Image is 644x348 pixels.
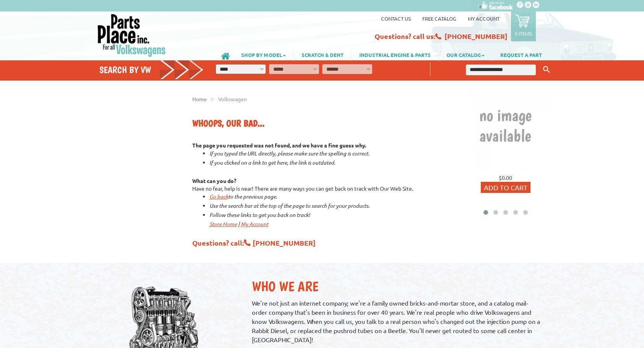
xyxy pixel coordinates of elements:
[209,149,452,158] li: If you typed the URL directly, please make sure the spelling is correct.
[238,220,240,228] span: |
[481,182,530,193] button: Add to Cart
[192,141,452,149] dt: The page you requested was not found, and we have a fine guess why.
[192,177,452,185] dt: What can you do?
[99,64,204,75] h4: Search by VW
[541,63,552,76] button: Keyword Search
[294,48,351,61] a: SCRATCH & DENT
[209,220,237,228] a: Store Home
[439,48,492,61] a: OUR CATALOG
[209,210,452,229] li: Follow these links to get you back on track!
[493,48,550,61] a: REQUEST A PART
[218,95,247,102] span: Volkswagen
[241,220,268,228] a: My Account
[209,158,452,167] li: If you clicked on a link to get here, the link is outdated.
[192,118,452,130] h1: Whoops, our bad...
[484,183,527,191] span: Add to Cart
[209,193,228,200] a: Go back
[97,13,167,57] img: Parts Place Inc!
[511,11,536,41] a: 0 items
[422,15,456,22] a: Free Catalog
[209,201,452,210] li: Use the search bar at the top of the page to search for your products.
[468,15,500,22] a: My Account
[234,48,294,61] a: SHOP BY MODEL
[192,238,452,248] h3: Questions? call: [PHONE_NUMBER]
[192,95,207,102] a: Home
[352,48,438,61] a: INDUSTRIAL ENGINE & PARTS
[252,278,543,295] h2: Who We Are
[381,15,411,22] a: Contact us
[515,30,532,37] p: 0 items
[499,174,512,181] span: $0.00
[209,192,452,201] li: to the previous page.
[252,298,543,344] p: We're not just an internet company; we're a family owned bricks-and-mortar store, and a catalog m...
[192,185,452,192] dd: Have no fear, help is near! There are many ways you can get back on track with Our Web Site.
